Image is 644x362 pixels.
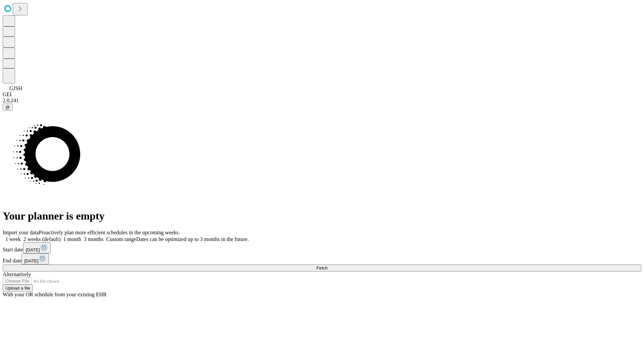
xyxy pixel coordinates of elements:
button: Fetch [3,264,641,271]
button: Upload a file [3,285,33,292]
span: @ [5,105,10,110]
div: 2.0.241 [3,98,641,104]
span: Import your data [3,230,39,235]
span: Custom range [106,236,136,242]
span: 1 week [5,236,21,242]
span: 1 month [63,236,81,242]
span: [DATE] [24,258,38,263]
div: Start date [3,242,641,253]
button: [DATE] [23,242,51,253]
div: End date [3,253,641,264]
span: Fetch [316,265,327,270]
div: GEI [3,92,641,98]
span: GJSH [9,85,22,91]
span: Dates can be optimized up to 3 months in the future. [136,236,249,242]
span: [DATE] [26,247,40,252]
button: [DATE] [21,253,49,264]
span: 3 months [84,236,104,242]
button: @ [3,104,13,111]
h1: Your planner is empty [3,210,641,222]
span: With your OR schedule from your existing EHR [3,292,107,297]
span: 2 weeks (default) [23,236,61,242]
span: Alternatively [3,271,31,277]
span: Proactively plan more efficient schedules in the upcoming weeks. [39,230,180,235]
